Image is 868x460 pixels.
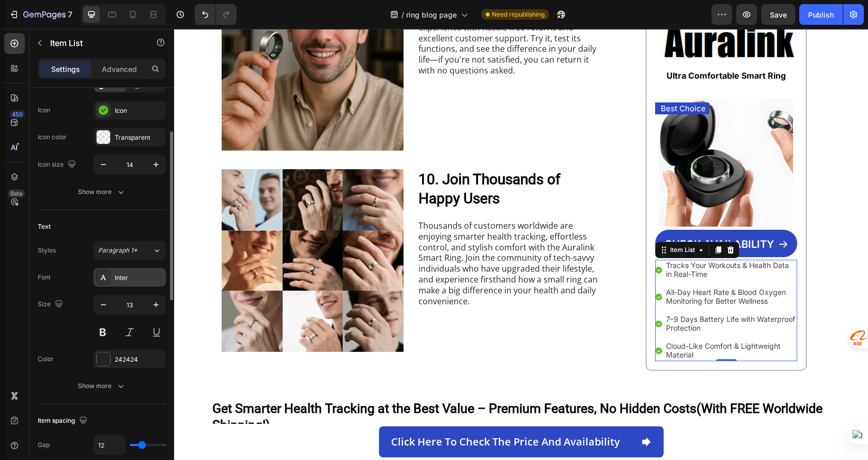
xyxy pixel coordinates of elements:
strong: Get Smarter Health Tracking at the Best Value – Premium Features, No Hidden Costs(With FREE World... [38,372,648,404]
img: gempages_580590206961320531-0f380c6c-3246-44b1-ab41-af5451a22531.jpg [48,140,230,323]
p: CHECK AVAILABILITY [490,209,600,222]
button: Show more [38,377,166,395]
span: 7–9 Days Battery Life with Waterproof Protection [492,286,621,303]
div: Transparent [115,133,163,142]
div: Item List [494,217,523,226]
span: Tracks Your Workouts & Health Data in Real-Time [492,232,615,250]
div: Text [38,222,51,231]
p: Item List [50,37,138,49]
div: Color [38,354,54,364]
div: Icon size [38,158,78,172]
span: Save [770,10,787,19]
button: Paragraph 1* [94,241,166,260]
input: Auto [94,436,125,454]
span: All-Day Heart Rate & Blood Oxygen Monitoring for Better Wellness [492,259,612,276]
p: 7 [68,8,72,21]
a: CHECK AVAILABILITY [481,201,623,229]
div: Beta [8,189,25,198]
div: Show more [78,381,126,391]
div: Publish [808,9,834,20]
div: Show more [78,187,126,197]
div: Gap [38,440,50,450]
span: Need republishing [492,10,545,19]
span: Cloud-Like Comfort & Lightweight Material [492,313,607,330]
span: ring blog page [406,9,457,20]
button: Save [761,4,795,25]
div: 242424 [115,355,163,364]
div: Font [38,273,51,282]
div: 450 [10,110,25,118]
span: / [401,9,404,20]
strong: 10. Join Thousands of Happy Users [244,142,386,177]
iframe: Design area [174,29,868,460]
a: Click here to check the price and availability [205,397,489,428]
button: 7 [4,4,77,25]
div: Undo/Redo [195,4,237,25]
strong: Ultra Comfortable Smart Ring [492,41,612,52]
div: Icon [115,106,163,115]
div: Styles [38,246,56,255]
p: Settings [51,64,80,75]
button: Show more [38,183,166,201]
p: Advanced [102,64,137,75]
div: Icon color [38,132,67,142]
img: gempages_580590206961320531-967f5342-e061-4a0a-b91d-666d0596c9eb.png [485,66,619,201]
button: Publish [799,4,843,25]
p: Click here to check the price and availability [217,404,446,422]
div: Size [38,298,65,311]
div: Item spacing [38,414,89,428]
div: Icon [38,106,50,115]
span: Paragraph 1* [98,246,137,255]
p: Best Choice [487,75,532,85]
p: Thousands of customers worldwide are enjoying smarter health tracking, effortless control, and st... [244,191,425,277]
div: Inter [115,273,163,283]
